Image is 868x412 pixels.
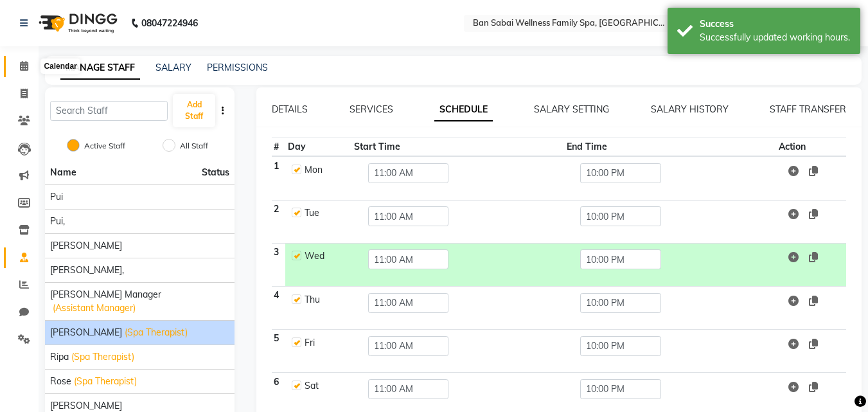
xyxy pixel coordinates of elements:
th: 2 [272,200,285,243]
span: Status [202,166,229,179]
th: # [272,138,285,157]
span: (Spa Therapist) [125,326,188,339]
label: Active Staff [84,140,125,152]
div: Tue [305,206,346,220]
span: (Assistant Manager) [53,301,136,315]
th: 3 [272,243,285,286]
div: Calendar [40,58,80,74]
th: End Time [564,138,777,157]
th: 5 [272,330,285,373]
a: SERVICES [350,103,393,115]
button: Add Staff [173,94,215,127]
span: [PERSON_NAME] Manager [50,288,161,301]
a: MANAGE STAFF [60,57,140,80]
div: Successfully updated working hours. [700,31,851,44]
a: PERMISSIONS [207,62,268,73]
div: Fri [305,336,346,350]
a: SALARY HISTORY [651,103,729,115]
a: SCHEDULE [434,98,493,121]
div: Wed [305,249,346,263]
span: [PERSON_NAME], [50,264,124,277]
span: Rose [50,375,71,388]
b: 08047224946 [141,5,198,41]
span: Pui [50,190,63,204]
th: Day [285,138,351,157]
div: Thu [305,293,346,307]
div: Mon [305,163,346,177]
span: (Spa Therapist) [74,375,137,388]
input: Search Staff [50,101,168,121]
th: Start Time [352,138,565,157]
span: Ripa [50,350,69,364]
div: Sat [305,379,346,393]
img: logo [33,5,121,41]
div: Success [700,17,851,31]
th: Action [777,138,846,157]
a: DETAILS [272,103,308,115]
a: SALARY SETTING [534,103,609,115]
span: Pui, [50,215,65,228]
a: SALARY [155,62,191,73]
th: 4 [272,286,285,329]
label: All Staff [180,140,208,152]
span: [PERSON_NAME] [50,326,122,339]
th: 1 [272,156,285,200]
a: STAFF TRANSFER [770,103,846,115]
span: [PERSON_NAME] [50,239,122,253]
span: (Spa Therapist) [71,350,134,364]
span: Name [50,166,76,178]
